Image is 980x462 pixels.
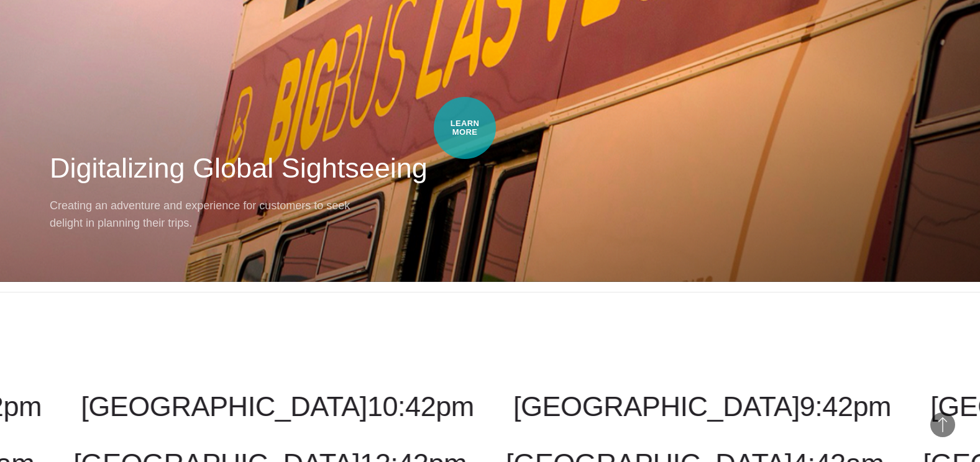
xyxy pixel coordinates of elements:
a: [GEOGRAPHIC_DATA]9:42pm [513,391,891,422]
a: [GEOGRAPHIC_DATA]10:42pm [81,391,474,422]
button: Back to Top [930,412,955,437]
span: 10:42pm [367,391,474,422]
p: Creating an adventure and experience for customers to seek delight in planning their trips. [50,197,360,232]
h2: Digitalizing Global Sightseeing [50,150,930,187]
span: 9:42pm [800,391,891,422]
